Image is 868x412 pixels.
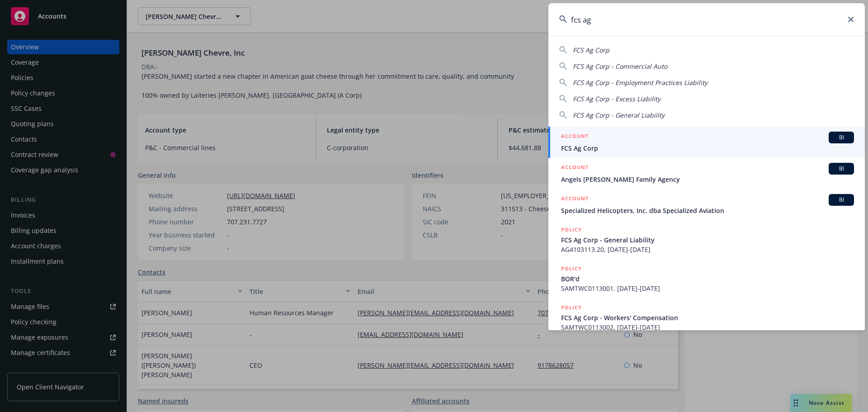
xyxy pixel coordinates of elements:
[561,132,589,142] h5: ACCOUNT
[548,220,865,259] a: POLICYFCS Ag Corp - General LiabilityAG4103113.20, [DATE]-[DATE]
[561,175,854,184] span: Angels [PERSON_NAME] Family Agency
[573,78,708,87] span: FCS Ag Corp - Employment Practices Liability
[573,62,667,71] span: FCS Ag Corp - Commercial Auto
[561,163,589,174] h5: ACCOUNT
[561,235,854,245] span: FCS Ag Corp - General Liability
[573,46,609,54] span: FCS Ag Corp
[561,284,854,293] span: SAMTWC0113001, [DATE]-[DATE]
[561,303,582,312] h5: POLICY
[561,313,854,322] span: FCS Ag Corp - Workers' Compensation
[573,111,665,119] span: FCS Ag Corp - General Liability
[561,225,582,234] h5: POLICY
[561,322,854,332] span: SAMTWC0113002, [DATE]-[DATE]
[573,95,660,103] span: FCS Ag Corp - Excess Liability
[548,259,865,298] a: POLICYBOR'dSAMTWC0113001, [DATE]-[DATE]
[832,165,850,173] span: BI
[561,143,854,153] span: FCS Ag Corp
[548,189,865,220] a: ACCOUNTBISpecialized Helicopters, Inc. dba Specialized Aviation
[561,264,582,273] h5: POLICY
[832,133,850,142] span: BI
[561,206,854,215] span: Specialized Helicopters, Inc. dba Specialized Aviation
[561,274,854,284] span: BOR'd
[548,298,865,337] a: POLICYFCS Ag Corp - Workers' CompensationSAMTWC0113002, [DATE]-[DATE]
[548,158,865,189] a: ACCOUNTBIAngels [PERSON_NAME] Family Agency
[561,245,854,254] span: AG4103113.20, [DATE]-[DATE]
[561,194,589,205] h5: ACCOUNT
[548,127,865,158] a: ACCOUNTBIFCS Ag Corp
[832,196,850,204] span: BI
[548,3,865,36] input: Search...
